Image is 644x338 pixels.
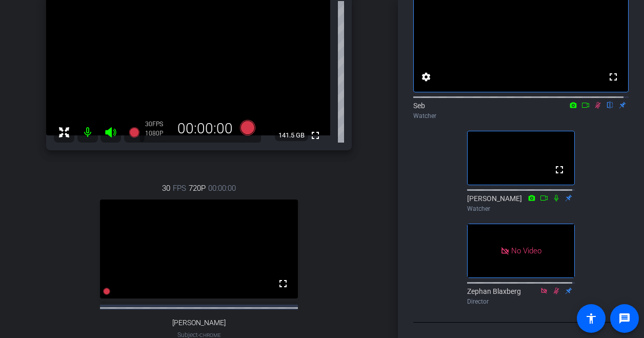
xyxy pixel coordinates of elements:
[145,120,171,128] div: 30
[208,183,236,194] span: 00:00:00
[173,183,186,194] span: FPS
[189,183,206,194] span: 720P
[585,312,597,325] mat-icon: accessibility
[604,100,616,109] mat-icon: flip
[413,111,629,121] div: Watcher
[511,246,541,255] span: No Video
[145,129,171,137] div: 1080P
[277,277,289,290] mat-icon: fullscreen
[467,286,575,306] div: Zephan Blaxberg
[553,164,566,176] mat-icon: fullscreen
[420,71,432,83] mat-icon: settings
[309,129,321,142] mat-icon: fullscreen
[467,297,575,306] div: Director
[467,204,575,213] div: Watcher
[152,121,163,128] span: FPS
[467,193,575,213] div: [PERSON_NAME]
[607,71,619,83] mat-icon: fullscreen
[172,319,226,327] span: [PERSON_NAME]
[171,120,239,137] div: 00:00:00
[275,129,308,142] span: 141.5 GB
[162,183,170,194] span: 30
[199,332,221,338] span: Chrome
[413,101,629,121] div: Seb
[618,312,631,325] mat-icon: message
